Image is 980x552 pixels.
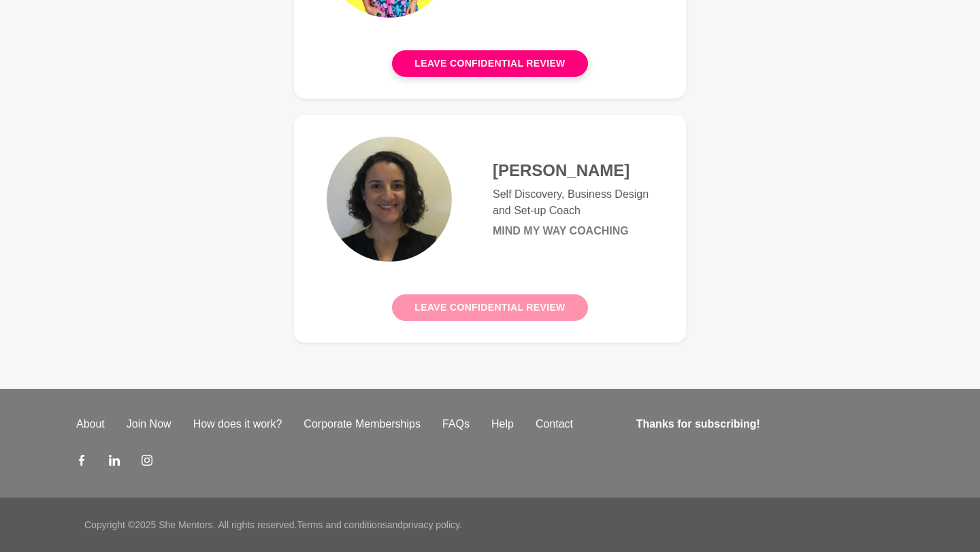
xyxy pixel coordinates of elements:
p: Copyright © 2025 She Mentors . [84,518,215,532]
a: Terms and conditions [297,519,387,530]
a: About [65,416,116,432]
a: privacy policy [403,519,459,530]
a: Instagram [142,454,152,470]
a: Help [480,416,525,432]
a: FAQs [431,416,480,432]
a: How does it work? [182,416,293,432]
p: Self Discovery, Business Design and Set-up Coach [493,186,653,219]
a: Join Now [116,416,182,432]
h4: [PERSON_NAME] [493,160,653,181]
h6: Mind My Way Coaching [493,224,653,238]
button: Leave confidential review [392,294,587,321]
a: LinkedIn [109,454,120,470]
a: [PERSON_NAME]Self Discovery, Business Design and Set-up CoachMind My Way CoachingLeave confidenti... [294,115,686,343]
button: Leave confidential review [392,50,587,77]
p: All rights reserved. and . [218,518,461,532]
h4: Thanks for subscribing! [636,416,896,432]
a: Facebook [76,454,87,470]
a: Contact [525,416,584,432]
a: Corporate Memberships [293,416,431,432]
